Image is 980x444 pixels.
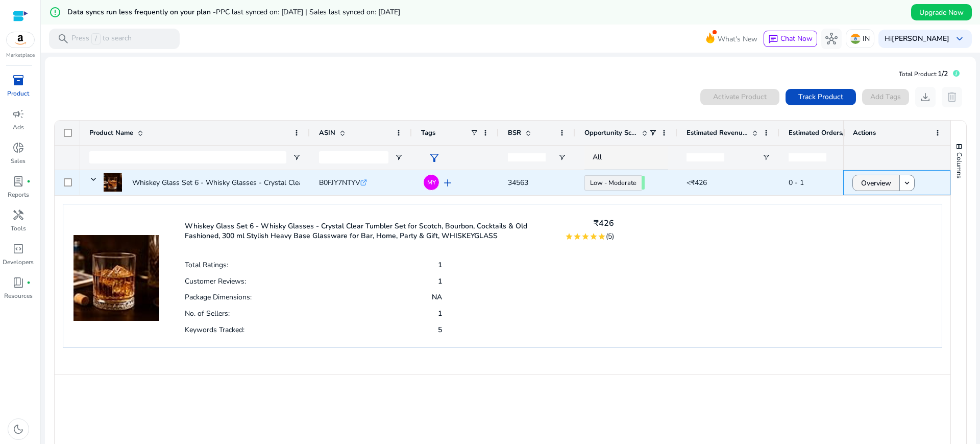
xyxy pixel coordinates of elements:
[427,179,436,185] span: MY
[780,34,813,43] span: Chat Now
[104,173,122,192] img: 415iqgFuNrL._SS100_.jpg
[508,178,528,188] span: 34563
[12,74,24,86] span: inventory_2
[428,152,440,164] span: filter_alt
[581,232,590,241] mat-icon: star
[12,175,24,188] span: lab_profile
[185,325,244,335] p: Keywords Tracked:
[861,173,891,194] span: Overview
[438,325,442,335] p: 5
[49,6,61,18] mat-icon: error_outline
[915,87,936,107] button: download
[13,123,24,132] p: Ads
[185,292,252,302] p: Package Dimensions:
[892,34,949,43] b: [PERSON_NAME]
[508,128,521,137] span: BSR
[438,260,442,270] p: 1
[687,178,707,188] span: <₹426
[27,179,31,183] span: fiber_manual_record
[185,309,230,318] p: No. of Sellers:
[67,8,400,17] h5: Data syncs run less frequently on your plan -
[606,231,614,241] span: (5)
[57,33,69,45] span: search
[954,152,964,178] span: Columns
[687,128,748,137] span: Estimated Revenue/Day
[850,34,861,44] img: in.svg
[825,33,838,45] span: hub
[573,232,581,241] mat-icon: star
[565,219,614,228] h4: ₹426
[185,260,228,270] p: Total Ratings:
[319,151,388,163] input: ASIN Filter Input
[768,34,778,44] span: chat
[438,309,442,318] p: 1
[89,128,133,137] span: Product Name
[89,151,286,163] input: Product Name Filter Input
[73,215,159,321] img: 415iqgFuNrL._SS100_.jpg
[821,29,842,49] button: hub
[27,281,31,285] span: fiber_manual_record
[12,423,24,435] span: dark_mode
[885,35,949,42] p: Hi
[953,33,966,45] span: keyboard_arrow_down
[786,89,856,105] button: Track Product
[6,52,35,59] p: Marketplace
[4,291,33,300] p: Resources
[421,128,435,137] span: Tags
[852,175,900,191] button: Overview
[584,128,638,137] span: Opportunity Score
[7,32,34,48] img: amazon.svg
[911,4,972,20] button: Upgrade Now
[558,153,566,161] button: Open Filter Menu
[584,175,642,191] a: Low - Moderate
[593,152,602,162] span: All
[91,33,101,44] span: /
[789,128,850,137] span: Estimated Orders/Day
[565,232,573,241] mat-icon: star
[12,276,24,289] span: book_4
[899,70,938,78] span: Total Product:
[442,177,454,189] span: add
[395,153,403,161] button: Open Filter Menu
[132,172,337,193] p: Whiskey Glass Set 6 - Whisky Glasses - Crystal Clear Tumbler...
[11,156,26,166] p: Sales
[919,91,932,103] span: download
[12,142,24,154] span: donut_small
[319,128,335,137] span: ASIN
[432,292,442,302] p: NA
[863,30,870,48] p: IN
[642,176,645,190] span: 55.52
[292,153,301,161] button: Open Filter Menu
[7,89,29,98] p: Product
[438,276,442,286] p: 1
[718,30,757,48] span: What's New
[319,178,360,188] span: B0FJY7NTYV
[798,91,843,102] span: Track Product
[8,190,29,199] p: Reports
[185,221,552,241] p: Whiskey Glass Set 6 - Whisky Glasses - Crystal Clear Tumbler Set for Scotch, Bourbon, Cocktails &...
[216,7,400,17] span: PPC last synced on: [DATE] | Sales last synced on: [DATE]
[762,153,770,161] button: Open Filter Menu
[11,224,26,233] p: Tools
[853,128,876,137] span: Actions
[902,178,912,188] mat-icon: keyboard_arrow_down
[938,69,948,79] span: 1/2
[71,33,132,44] p: Press to search
[185,276,246,286] p: Customer Reviews:
[590,232,598,241] mat-icon: star
[919,7,964,18] span: Upgrade Now
[789,178,804,188] span: 0 - 1
[12,243,24,255] span: code_blocks
[12,209,24,221] span: handyman
[3,258,34,267] p: Developers
[598,232,606,241] mat-icon: star
[12,108,24,120] span: campaign
[764,31,817,47] button: chatChat Now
